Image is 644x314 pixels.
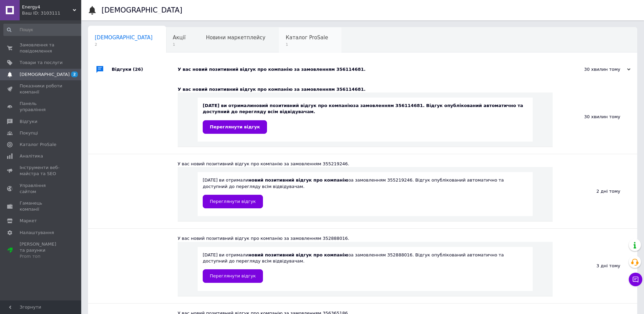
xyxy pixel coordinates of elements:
[553,229,637,303] div: 3 дні тому
[248,177,349,183] b: новий позитивний відгук про компанію
[286,42,328,47] span: 1
[253,103,353,108] b: новий позитивний відгук про компанію
[102,6,182,14] h1: [DEMOGRAPHIC_DATA]
[20,101,63,113] span: Панель управління
[178,235,553,242] div: У вас новий позитивний відгук про компанію за замовленням 352888016.
[203,252,528,283] div: [DATE] ви отримали за замовленням 352888016. Відгук опублікований автоматично та доступний до пер...
[20,165,63,177] span: Інструменти веб-майстра та SEO
[112,59,178,80] div: Відгуки
[203,103,528,133] div: [DATE] ви отримали за замовленням 356114681. Відгук опублікований автоматично та доступний до пер...
[178,86,553,92] div: У вас новий позитивний відгук про компанію за замовленням 356114681.
[248,252,349,257] b: новий позитивний відгук про компанію
[20,253,63,259] div: Prom топ
[20,130,38,136] span: Покупці
[20,218,37,224] span: Маркет
[553,154,637,228] div: 2 дні тому
[20,241,63,260] span: [PERSON_NAME] та рахунки
[286,35,328,41] span: Каталог ProSale
[95,35,153,41] span: [DEMOGRAPHIC_DATA]
[210,199,256,204] span: Переглянути відгук
[3,24,84,36] input: Пошук
[20,42,63,54] span: Замовлення та повідомлення
[133,67,143,72] span: (26)
[22,10,81,16] div: Ваш ID: 3103111
[553,80,637,154] div: 30 хвилин тому
[20,183,63,195] span: Управління сайтом
[210,124,260,129] span: Переглянути відгук
[173,42,186,47] span: 1
[71,71,78,77] span: 2
[20,142,56,148] span: Каталог ProSale
[173,35,186,41] span: Акції
[20,230,54,236] span: Налаштування
[20,60,63,66] span: Товари та послуги
[206,35,265,41] span: Новини маркетплейсу
[22,4,73,10] span: Energy4
[178,161,553,167] div: У вас новий позитивний відгук про компанію за замовленням 355219246.
[629,273,642,286] button: Чат з покупцем
[20,83,63,95] span: Показники роботи компанії
[203,177,528,208] div: [DATE] ви отримали за замовленням 355219246. Відгук опублікований автоматично та доступний до пер...
[210,273,256,278] span: Переглянути відгук
[20,153,43,159] span: Аналітика
[178,66,563,72] div: У вас новий позитивний відгук про компанію за замовленням 356114681.
[20,200,63,212] span: Гаманець компанії
[95,42,153,47] span: 2
[20,119,37,125] span: Відгуки
[20,71,70,78] span: [DEMOGRAPHIC_DATA]
[563,66,630,72] div: 30 хвилин тому
[203,269,263,283] a: Переглянути відгук
[203,195,263,208] a: Переглянути відгук
[203,120,267,134] a: Переглянути відгук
